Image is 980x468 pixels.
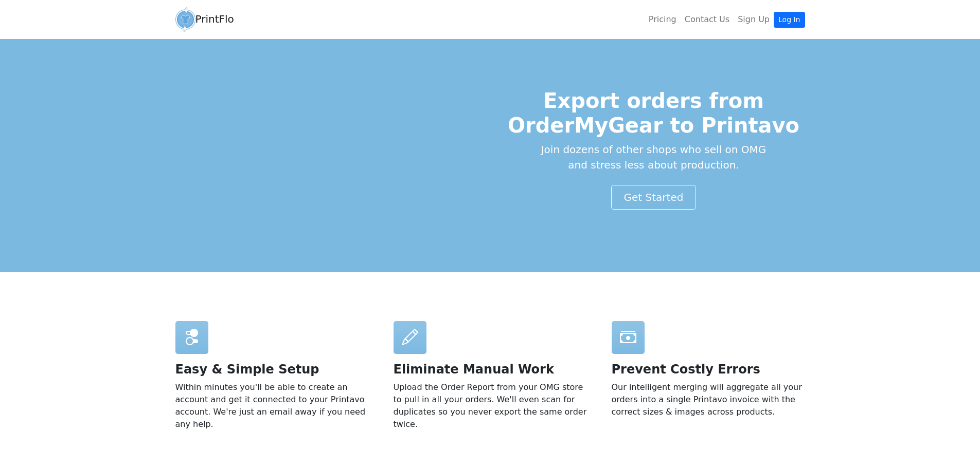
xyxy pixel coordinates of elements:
p: Upload the Order Report from your OMG store to pull in all your orders. We'll even scan for dupli... [394,381,587,430]
a: Get Started [611,185,697,210]
img: circular_logo-4a08d987a9942ce4795adb5847083485d81243b80dbf4c7330427bb863ee0966.png [175,7,195,32]
p: Join dozens of other shops who sell on OMG and stress less about production. [503,142,805,173]
a: Contact Us [681,9,734,30]
h2: Easy & Simple Setup [175,362,369,377]
h1: Export orders from OrderMyGear to Printavo [503,88,805,138]
p: Within minutes you'll be able to create an account and get it connected to your Printavo account.... [175,381,369,430]
p: Our intelligent merging will aggregate all your orders into a single Printavo invoice with the co... [612,381,805,418]
a: PrintFlo [175,4,234,35]
a: Pricing [645,9,681,30]
h2: Eliminate Manual Work [394,362,587,377]
a: Log In [774,12,805,28]
h2: Prevent Costly Errors [612,362,805,377]
a: Sign Up [734,9,774,30]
